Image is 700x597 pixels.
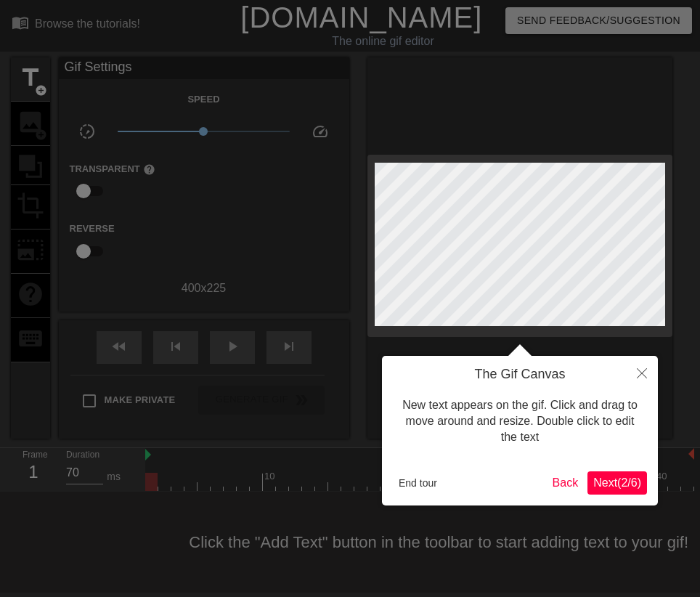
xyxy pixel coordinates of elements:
[547,471,585,495] button: Back
[626,356,658,389] button: Close
[393,367,647,383] h4: The Gif Canvas
[587,471,647,495] button: Next
[393,472,443,494] button: End tour
[393,383,647,460] div: New text appears on the gif. Click and drag to move around and resize. Double click to edit the text
[593,476,641,489] span: Next ( 2 / 6 )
